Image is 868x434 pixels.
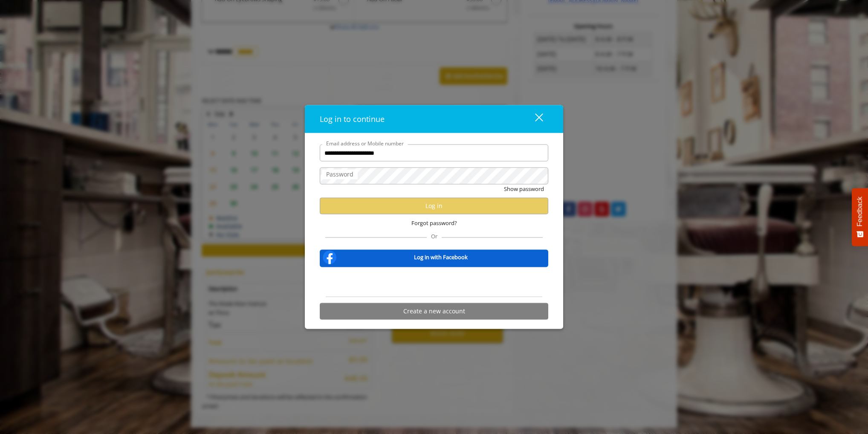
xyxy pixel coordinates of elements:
label: Password [322,170,358,179]
input: Password [320,168,548,185]
span: Feedback [856,197,864,226]
span: Log in to continue [320,114,385,124]
b: Log in with Facebook [414,253,468,262]
button: Log in [320,197,548,214]
button: Show password [504,185,544,194]
div: close dialog [525,113,542,125]
span: Forgot password? [411,219,457,228]
input: Email address or Mobile number [320,145,548,162]
label: Email address or Mobile number [322,139,408,148]
button: Feedback - Show survey [852,188,868,246]
button: close dialog [519,110,548,128]
span: Or [427,232,442,240]
button: Create a new account [320,303,548,319]
img: facebook-logo [321,249,338,266]
iframe: Sign in with Google Button [391,272,477,291]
